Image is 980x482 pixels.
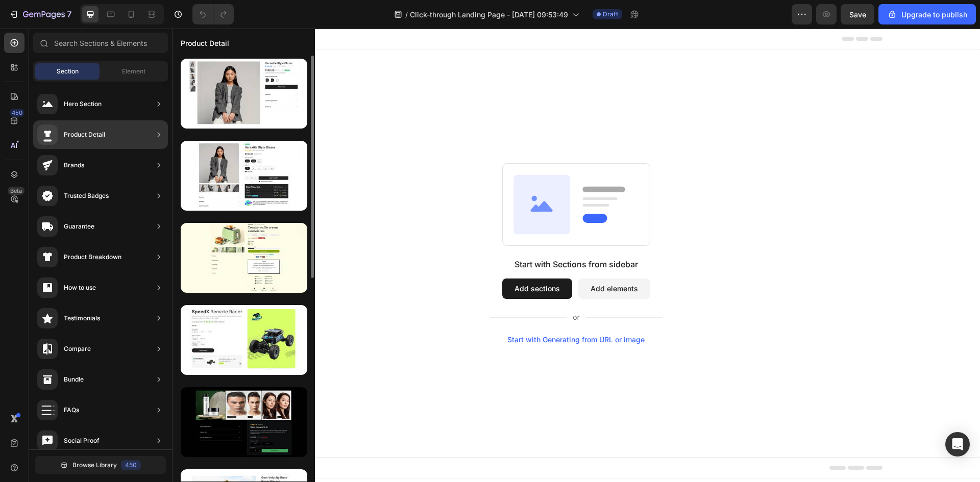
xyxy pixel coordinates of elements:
button: Add elements [406,250,478,270]
div: Product Breakdown [64,252,121,262]
span: Browse Library [72,461,117,470]
div: Hero Section [64,99,102,109]
div: Upgrade to publish [887,9,967,20]
div: Trusted Badges [64,191,109,201]
span: Section [57,67,79,76]
p: 7 [67,8,71,20]
button: Save [841,4,874,24]
div: Compare [64,344,91,354]
div: Product Detail [64,130,105,140]
div: 450 [10,109,24,117]
span: Element [122,67,145,76]
div: Guarantee [64,221,94,232]
div: Undo/Redo [192,4,234,24]
div: Brands [64,160,84,170]
button: Add sections [330,250,400,270]
button: Upgrade to publish [878,4,976,24]
iframe: Design area [172,29,980,482]
div: Start with Sections from sidebar [342,230,466,242]
span: / [405,9,408,20]
span: Draft [603,10,618,19]
div: How to use [64,283,96,293]
button: Browse Library450 [35,456,166,474]
div: Start with Generating from URL or image [335,307,473,315]
span: Save [849,10,866,19]
div: Social Proof [64,436,100,446]
div: Testimonials [64,313,100,323]
div: 450 [121,460,141,470]
button: 7 [4,4,76,24]
span: Click-through Landing Page - [DATE] 09:53:49 [410,9,568,20]
div: FAQs [64,405,79,415]
div: Open Intercom Messenger [945,432,970,456]
div: Beta [8,187,24,195]
div: Bundle [64,374,84,385]
input: Search Sections & Elements [33,33,168,53]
